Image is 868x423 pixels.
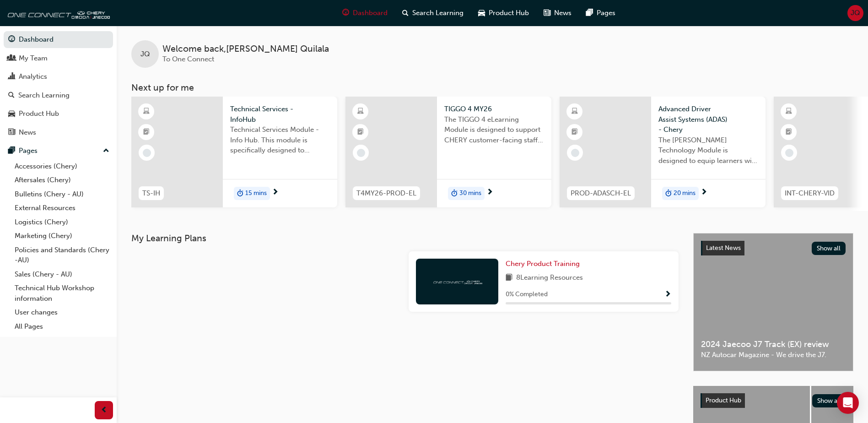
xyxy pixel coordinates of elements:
[701,189,707,197] span: next-icon
[4,105,113,122] a: Product Hub
[8,36,15,44] span: guage-icon
[11,173,113,187] a: Aftersales (Chery)
[706,396,741,404] span: Product Hub
[11,187,113,201] a: Bulletins (Chery - AU)
[544,7,550,19] span: news-icon
[701,393,846,408] a: Product HubShow all
[506,259,583,269] a: Chery Product Training
[459,188,481,199] span: 30 mins
[11,215,113,229] a: Logistics (Chery)
[785,188,835,199] span: INT-CHERY-VID
[571,188,631,199] span: PROD-ADASCH-EL
[143,106,150,118] span: learningResourceType_ELEARNING-icon
[19,146,38,156] div: Pages
[4,87,113,104] a: Search Learning
[395,4,471,22] a: search-iconSearch Learning
[143,149,151,157] span: learningRecordVerb_NONE-icon
[4,68,113,85] a: Analytics
[4,142,113,159] button: Pages
[19,127,36,138] div: News
[237,188,243,200] span: duration-icon
[131,97,337,207] a: TS-IHTechnical Services - InfoHubTechnical Services Module - Info Hub. This module is specificall...
[506,272,512,284] span: book-icon
[571,149,579,157] span: learningRecordVerb_NONE-icon
[785,149,793,157] span: learningRecordVerb_NONE-icon
[11,281,113,305] a: Technical Hub Workshop information
[101,405,108,416] span: prev-icon
[230,125,330,156] span: Technical Services Module - Info Hub. This module is specifically designed to address the require...
[786,106,792,118] span: learningResourceType_ELEARNING-icon
[701,339,846,350] span: 2024 Jaecoo J7 Track (EX) review
[11,320,113,334] a: All Pages
[786,126,792,138] span: booktick-icon
[701,350,846,360] span: NZ Autocar Magazine - We drive the J7.
[11,243,113,267] a: Policies and Standards (Chery -AU)
[664,291,671,299] span: Show Progress
[847,5,863,21] button: JQ
[142,188,160,199] span: TS-IH
[812,242,846,255] button: Show all
[162,55,214,63] span: To One Connect
[444,114,544,146] span: The TIGGO 4 eLearning Module is designed to support CHERY customer-facing staff with the product ...
[432,277,482,286] img: oneconnect
[536,4,579,22] a: news-iconNews
[658,135,758,166] span: The [PERSON_NAME] Technology Module is designed to equip learners with essential knowledge about ...
[478,7,485,19] span: car-icon
[658,104,758,135] span: Advanced Driver Assist Systems (ADAS) - Chery
[356,188,416,199] span: T4MY26-PROD-EL
[701,241,846,255] a: Latest NewsShow all
[693,233,853,371] a: Latest NewsShow all2024 Jaecoo J7 Track (EX) reviewNZ Autocar Magazine - We drive the J7.
[506,260,580,268] span: Chery Product Training
[489,8,529,18] span: Product Hub
[571,126,578,138] span: booktick-icon
[579,4,623,22] a: pages-iconPages
[11,229,113,243] a: Marketing (Chery)
[837,392,859,414] div: Open Intercom Messenger
[586,7,593,19] span: pages-icon
[5,4,110,22] img: oneconnect
[4,31,113,48] a: Dashboard
[353,8,388,18] span: Dashboard
[571,106,578,118] span: learningResourceType_ELEARNING-icon
[8,129,15,137] span: news-icon
[117,82,868,93] h3: Next up for me
[597,8,615,18] span: Pages
[19,108,59,119] div: Product Hub
[11,267,113,282] a: Sales (Chery - AU)
[19,53,48,64] div: My Team
[516,272,583,284] span: 8 Learning Resources
[11,159,113,174] a: Accessories (Chery)
[8,110,15,118] span: car-icon
[851,8,860,18] span: JQ
[19,71,47,82] div: Analytics
[412,8,464,18] span: Search Learning
[8,54,15,63] span: people-icon
[664,289,671,300] button: Show Progress
[143,126,150,138] span: booktick-icon
[706,244,741,252] span: Latest News
[4,29,113,142] button: DashboardMy TeamAnalyticsSearch LearningProduct HubNews
[357,106,364,118] span: learningResourceType_ELEARNING-icon
[18,90,70,101] div: Search Learning
[8,73,15,81] span: chart-icon
[162,44,329,54] span: Welcome back , [PERSON_NAME] Quilala
[357,149,365,157] span: learningRecordVerb_NONE-icon
[245,188,267,199] span: 15 mins
[554,8,571,18] span: News
[11,305,113,320] a: User changes
[357,126,364,138] span: booktick-icon
[506,289,548,300] span: 0 % Completed
[103,145,109,157] span: up-icon
[812,394,846,407] button: Show all
[8,147,15,155] span: pages-icon
[4,124,113,141] a: News
[342,7,349,19] span: guage-icon
[665,188,672,200] span: duration-icon
[486,189,493,197] span: next-icon
[140,49,150,60] span: JQ
[8,92,15,100] span: search-icon
[674,188,695,199] span: 20 mins
[335,4,395,22] a: guage-iconDashboard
